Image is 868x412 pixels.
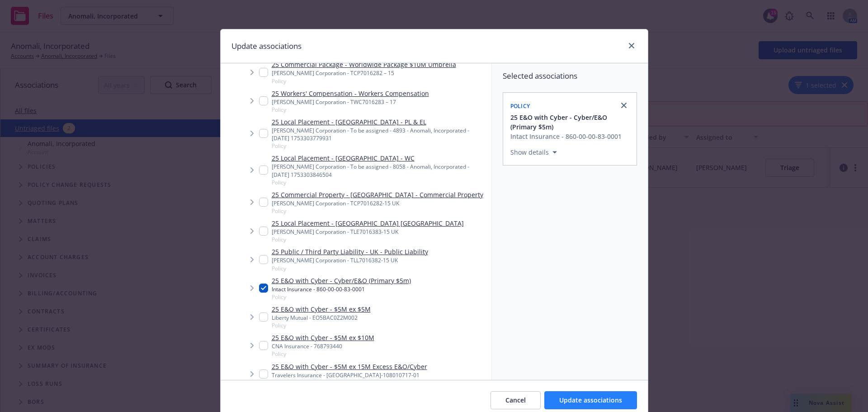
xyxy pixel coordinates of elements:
[272,106,429,114] span: Policy
[510,102,530,110] span: Policy
[272,276,411,285] a: 25 E&O with Cyber - Cyber/E&O (Primary $5m)
[272,69,456,77] div: [PERSON_NAME] Corporation - TCP7016282 – 15
[272,127,488,142] div: [PERSON_NAME] Corporation - To be assigned - 4893 - Anomali, Incorporated - [DATE] 1753303779931
[272,379,427,387] span: Policy
[272,228,464,236] div: [PERSON_NAME] Corporation - TLE7016383-15 UK
[544,391,637,409] button: Update associations
[272,362,427,371] a: 25 E&O with Cyber - $5M ex 15M Excess E&O/Cyber
[272,247,428,256] a: 25 Public / Third Party Liability - UK - Public Liability
[272,342,374,350] div: CNA Insurance - 768793440
[272,350,374,358] span: Policy
[272,153,488,163] a: 25 Local Placement - [GEOGRAPHIC_DATA] - WC
[618,100,629,111] a: close
[272,322,371,329] span: Policy
[491,391,541,409] button: Cancel
[272,117,488,127] a: 25 Local Placement - [GEOGRAPHIC_DATA] - PL & EL
[510,113,631,132] button: 25 E&O with Cyber - Cyber/E&O (Primary $5m)
[272,207,483,215] span: Policy
[272,60,456,69] a: 25 Commercial Package - Worldwide Package $10M Umbrella
[507,147,561,158] button: Show details
[272,371,427,379] div: Travelers Insurance - [GEOGRAPHIC_DATA]-108010717-01
[272,333,374,342] a: 25 E&O with Cyber - $5M ex $10M
[505,396,526,404] span: Cancel
[272,163,488,178] div: [PERSON_NAME] Corporation - To be assigned - 8058 - Anomali, Incorporated - [DATE] 1753303846504
[272,179,488,186] span: Policy
[272,199,483,207] div: [PERSON_NAME] Corporation - TCP7016282-15 UK
[272,256,428,264] div: [PERSON_NAME] Corporation - TLL7016382-15 UK
[510,132,631,141] div: Intact Insurance - 860-00-00-83-0001
[272,265,428,272] span: Policy
[272,190,483,199] a: 25 Commercial Property - [GEOGRAPHIC_DATA] - Commercial Property
[626,40,637,51] a: close
[272,304,371,314] a: 25 E&O with Cyber - $5M ex $5M
[272,98,429,106] div: [PERSON_NAME] Corporation - TWC7016283 – 17
[559,396,622,404] span: Update associations
[272,77,456,85] span: Policy
[272,285,411,293] div: Intact Insurance - 860-00-00-83-0001
[272,293,411,301] span: Policy
[272,314,371,322] div: Liberty Mutual - EO5BAC0Z2M002
[272,89,429,98] a: 25 Workers' Compensation - Workers Compensation
[272,236,464,243] span: Policy
[272,142,488,150] span: Policy
[231,40,302,52] h1: Update associations
[503,71,637,81] span: Selected associations
[272,218,464,228] a: 25 Local Placement - [GEOGRAPHIC_DATA] [GEOGRAPHIC_DATA]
